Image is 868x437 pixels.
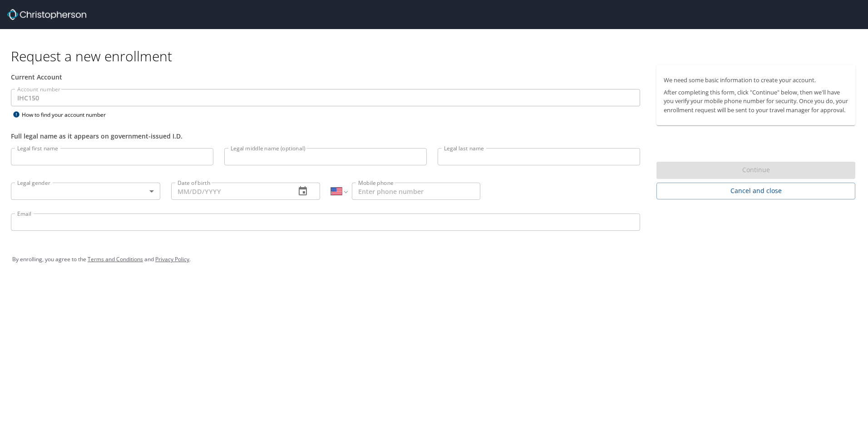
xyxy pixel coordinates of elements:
div: Full legal name as it appears on government-issued I.D. [11,131,640,141]
h1: Request a new enrollment [11,47,863,65]
div: How to find your account number [11,109,124,120]
p: We need some basic information to create your account. [664,76,848,84]
div: By enrolling, you agree to the and . [12,248,856,271]
button: Cancel and close [656,183,855,199]
a: Privacy Policy [155,255,189,263]
span: Cancel and close [664,185,848,197]
img: cbt logo [7,9,86,20]
p: After completing this form, click "Continue" below, then we'll have you verify your mobile phone ... [664,88,848,114]
div: ​ [11,183,160,200]
div: Current Account [11,72,640,82]
input: MM/DD/YYYY [171,183,289,200]
input: Enter phone number [352,183,480,200]
a: Terms and Conditions [88,255,143,263]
